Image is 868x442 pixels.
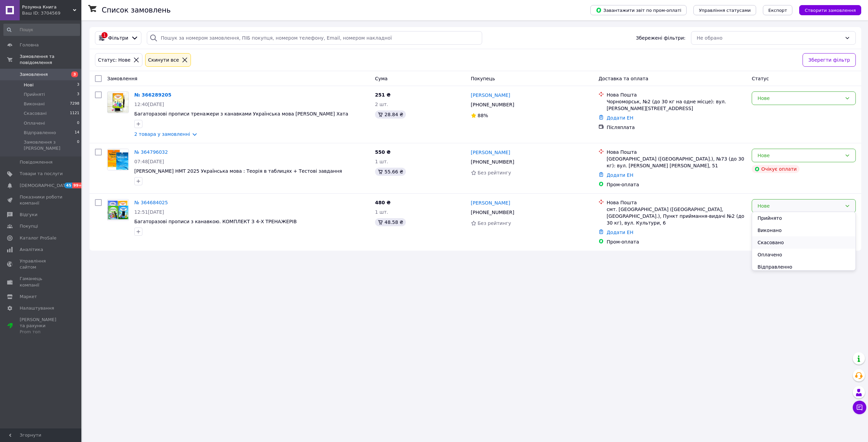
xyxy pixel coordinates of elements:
a: Додати ЕН [607,230,633,235]
li: Оплачено [752,249,855,261]
span: Гаманець компанії [20,276,63,288]
a: [PERSON_NAME] НМТ 2025 Українська мова : Теорія в таблицях + Тестові завдання [134,168,342,174]
span: Показники роботи компанії [20,194,63,206]
a: № 364684025 [134,200,168,205]
span: 1121 [70,110,79,117]
span: Доставка та оплата [598,76,648,81]
div: Пром-оплата [607,181,746,188]
div: [PHONE_NUMBER] [470,157,516,167]
div: смт. [GEOGRAPHIC_DATA] ([GEOGRAPHIC_DATA], [GEOGRAPHIC_DATA].), Пункт приймання-видачі №2 (до 30 ... [607,206,746,226]
button: Створити замовлення [799,5,861,15]
span: Управління статусами [699,8,751,13]
span: Створити замовлення [805,8,856,13]
span: Нові [24,82,34,88]
span: 88% [478,113,488,118]
li: Скасовано [752,236,855,249]
div: 55.66 ₴ [375,168,406,176]
a: № 364796032 [134,149,168,155]
span: Розумна Книга [22,4,73,10]
span: Завантажити звіт по пром-оплаті [596,7,681,13]
img: Фото товару [107,201,129,219]
li: Прийнято [752,212,855,224]
div: [PHONE_NUMBER] [470,100,516,109]
span: 07:48[DATE] [134,159,164,164]
span: Покупець [471,76,495,81]
span: 1 шт. [375,209,388,215]
span: Статус [752,76,769,81]
span: [DEMOGRAPHIC_DATA] [20,183,70,189]
span: 14 [75,130,79,136]
span: 251 ₴ [375,92,391,98]
span: Без рейтингу [478,220,511,226]
span: Головна [20,42,39,48]
span: Скасовані [24,110,47,117]
span: Збережені фільтри: [636,35,685,41]
span: Маркет [20,294,37,300]
span: Відправленно [24,130,56,136]
a: № 366289205 [134,92,171,98]
span: Замовлення з [PERSON_NAME] [24,139,77,151]
span: [PERSON_NAME] та рахунки [20,317,63,335]
a: Створити замовлення [792,7,861,13]
span: 2 шт. [375,102,388,107]
div: Ваш ID: 3704569 [22,10,81,16]
span: Експорт [768,8,787,13]
span: Повідомлення [20,159,53,165]
span: 480 ₴ [375,200,391,205]
div: Нове [757,94,842,102]
input: Пошук за номером замовлення, ПІБ покупця, номером телефону, Email, номером накладної [147,31,482,45]
span: 550 ₴ [375,149,391,155]
button: Чат з покупцем [853,401,866,414]
a: 2 товара у замовленні [134,131,190,137]
span: Оплачені [24,120,45,126]
div: 28.84 ₴ [375,110,406,119]
span: 1 шт. [375,159,388,164]
h1: Список замовлень [102,6,171,14]
span: Налаштування [20,305,54,311]
span: 0 [77,120,79,126]
a: Фото товару [107,199,129,221]
div: [GEOGRAPHIC_DATA] ([GEOGRAPHIC_DATA].), №73 (до 30 кг): вул. [PERSON_NAME] [PERSON_NAME], 51 [607,155,746,169]
span: Аналітика [20,247,43,253]
a: Фото товару [107,149,129,170]
a: Фото товару [107,91,129,113]
div: Cкинути все [147,56,180,64]
button: Управління статусами [693,5,756,15]
a: [PERSON_NAME] [471,92,510,99]
span: 0 [77,139,79,151]
button: Завантажити звіт по пром-оплаті [590,5,687,15]
span: Покупці [20,223,38,229]
li: Виконано [752,224,855,236]
img: Фото товару [107,92,129,113]
input: Пошук [3,24,80,36]
div: Нова Пошта [607,91,746,98]
span: Cума [375,76,388,81]
span: Замовлення та повідомлення [20,54,81,66]
div: Нове [757,152,842,159]
a: [PERSON_NAME] [471,149,510,156]
button: Зберегти фільтр [803,53,856,67]
span: Каталог ProSale [20,235,56,241]
div: 48.58 ₴ [375,218,406,226]
img: Фото товару [107,149,129,170]
div: Статус: Нове [97,56,132,64]
div: Не обрано [697,34,842,42]
div: Пром-оплата [607,238,746,245]
span: 3 [71,71,78,77]
a: Багаторазові прописи тренажери з канавками Українська мова [PERSON_NAME] Хата [134,111,348,117]
span: Прийняті [24,91,45,98]
span: Управління сайтом [20,258,63,270]
span: 3 [77,82,79,88]
a: Додати ЕН [607,115,633,121]
a: Багаторазові прописи з канавкою. КОМПЛЕКТ З 4-Х ТРЕНАЖЕРІВ [134,219,297,224]
span: 99+ [72,183,83,188]
div: Нове [757,202,842,210]
span: 45 [64,183,72,188]
span: Товари та послуги [20,171,63,177]
span: Зберегти фільтр [808,56,850,64]
span: Без рейтингу [478,170,511,175]
span: Відгуки [20,212,37,218]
